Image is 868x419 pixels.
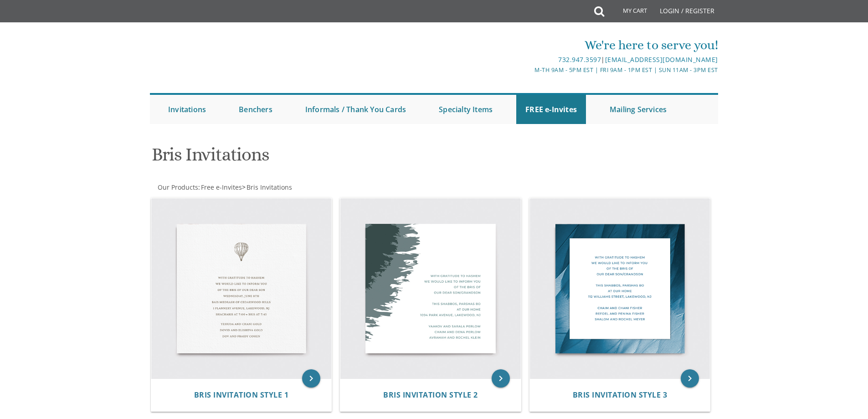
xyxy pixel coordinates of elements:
a: Informals / Thank You Cards [296,95,415,124]
img: Bris Invitation Style 3 [530,198,710,379]
div: : [150,183,434,192]
h1: Bris Invitations [152,145,524,171]
a: Free e-Invites [200,183,242,191]
span: Bris Invitation Style 1 [194,390,289,400]
a: Benchers [230,95,282,124]
a: Bris Invitations [246,183,292,191]
a: FREE e-Invites [516,95,586,124]
span: Free e-Invites [201,183,242,191]
img: Bris Invitation Style 1 [151,198,332,379]
span: > [242,183,292,191]
a: keyboard_arrow_right [681,369,699,388]
div: M-Th 9am - 5pm EST | Fri 9am - 1pm EST | Sun 11am - 3pm EST [340,65,718,75]
span: Bris Invitation Style 3 [573,390,668,400]
a: Our Products [157,183,198,191]
a: keyboard_arrow_right [302,369,320,388]
div: We're here to serve you! [340,36,718,54]
a: Bris Invitation Style 1 [194,391,289,399]
a: [EMAIL_ADDRESS][DOMAIN_NAME] [605,55,718,64]
a: keyboard_arrow_right [492,369,510,388]
a: Bris Invitation Style 3 [573,391,668,399]
a: Specialty Items [430,95,502,124]
a: Invitations [159,95,215,124]
a: 732.947.3597 [558,55,601,64]
div: | [340,54,718,65]
span: Bris Invitation Style 2 [383,390,478,400]
span: Bris Invitations [247,183,292,191]
a: Mailing Services [601,95,676,124]
a: My Cart [603,1,653,24]
a: Bris Invitation Style 2 [383,391,478,399]
img: Bris Invitation Style 2 [340,198,521,379]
